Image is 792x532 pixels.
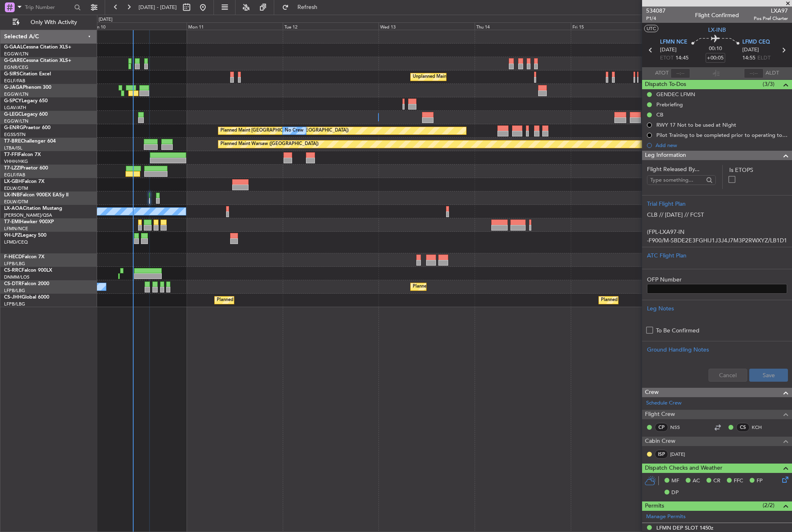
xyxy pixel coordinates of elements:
[4,51,29,57] a: EGGW/LTN
[4,45,23,50] span: G-GAAL
[671,68,690,78] input: --:--
[9,16,88,29] button: Only With Activity
[4,99,22,103] span: G-SPCY
[4,166,48,171] a: T7-LZZIPraetor 600
[645,388,659,397] span: Crew
[4,206,23,211] span: LX-AOA
[4,145,22,151] a: LTBA/ISL
[278,1,327,14] button: Refresh
[645,80,686,89] span: Dispatch To-Dos
[290,4,325,10] span: Refresh
[4,281,22,286] span: CS-DTR
[708,26,726,34] span: LX-INB
[742,46,759,54] span: [DATE]
[4,193,68,198] a: LX-INBFalcon 900EX EASy II
[4,139,21,144] span: T7-BRE
[4,185,28,191] a: EDLW/DTM
[220,125,349,137] div: Planned Maint [GEOGRAPHIC_DATA] ([GEOGRAPHIC_DATA])
[21,20,86,25] span: Only With Activity
[139,4,177,11] span: [DATE] - [DATE]
[656,91,695,98] div: GENDEC LFMN
[650,174,704,186] input: Type something...
[4,125,51,130] a: G-ENRGPraetor 600
[4,118,29,124] a: EGGW/LTN
[4,78,25,84] a: EGLF/FAB
[656,326,700,335] label: To Be Confirmed
[4,58,23,63] span: G-GARE
[752,424,770,431] a: KCH
[647,251,787,260] div: ATC Flight Plan
[766,69,779,77] span: ALDT
[25,1,72,13] input: Trip Number
[4,45,71,50] a: G-GAALCessna Citation XLS+
[4,85,23,90] span: G-JAGA
[4,220,54,224] a: T7-EMIHawker 900XP
[90,22,187,30] div: Sun 10
[670,424,689,431] a: NSS
[763,80,774,88] span: (3/3)
[4,158,28,165] a: VHHH/HKG
[647,304,787,313] div: Leg Notes
[647,165,716,174] span: Flight Released By...
[736,423,750,432] div: CS
[4,112,22,117] span: G-LEGC
[4,139,56,144] a: T7-BREChallenger 604
[571,22,667,30] div: Fri 15
[4,261,25,267] a: LFPB/LBG
[645,410,675,419] span: Flight Crew
[4,199,28,205] a: EDLW/DTM
[283,22,379,30] div: Tue 12
[647,208,787,243] div: CLB // [DATE] // FCST (FPL-LXA97-IN -F900/M-SBDE2E3FGHIJ1J3J4J7M3P2RWXYZ/LB1D1 -LFMN1445 -N0231A0...
[671,477,679,485] span: MF
[655,450,668,459] div: ISP
[4,72,20,77] span: G-SIRS
[660,46,677,54] span: [DATE]
[4,288,25,294] a: LFPB/LBG
[4,72,51,77] a: G-SIRSCitation Excel
[656,121,736,128] div: RWY 17 Not to be used at NIght
[4,172,25,178] a: EGLF/FAB
[734,477,743,485] span: FFC
[4,125,23,130] span: G-ENRG
[709,45,722,53] span: 00:10
[4,58,71,63] a: G-GARECessna Citation XLS+
[4,152,41,157] a: T7-FFIFalcon 7X
[4,212,52,218] a: [PERSON_NAME]/QSA
[99,16,112,23] div: [DATE]
[378,22,475,30] div: Wed 13
[660,54,673,62] span: ETOT
[695,11,739,20] div: Flight Confirmed
[656,101,683,108] div: Prebriefing
[4,226,28,232] a: LFMN/NCE
[4,179,44,184] a: LX-GBHFalcon 7X
[656,111,663,118] div: CB
[4,268,22,273] span: CS-RRC
[285,125,304,137] div: No Crew
[729,166,787,174] label: Is ETOPS
[4,152,18,157] span: T7-FFI
[4,255,22,259] span: F-HECD
[656,524,713,531] div: LFMN DEP SLOT 1450z
[220,138,319,150] div: Planned Maint Warsaw ([GEOGRAPHIC_DATA])
[656,132,788,138] div: Pilot Training to be completed prior to operating to LFMD
[647,200,787,208] div: Trial Flight Plan
[4,301,25,307] a: LFPB/LBG
[754,15,788,22] span: Pos Pref Charter
[757,477,763,485] span: FP
[645,464,722,473] span: Dispatch Checks and Weather
[217,294,345,306] div: Planned Maint [GEOGRAPHIC_DATA] ([GEOGRAPHIC_DATA])
[655,423,668,432] div: CP
[646,7,666,15] span: 534087
[675,54,689,62] span: 14:45
[4,233,20,238] span: 9H-LPZ
[4,91,29,97] a: EGGW/LTN
[4,206,62,211] a: LX-AOACitation Mustang
[645,151,686,160] span: Leg Information
[413,281,454,293] div: Planned Maint Sofia
[4,233,46,238] a: 9H-LPZLegacy 500
[4,295,22,300] span: CS-JHH
[4,274,29,280] a: DNMM/LOS
[754,7,788,15] span: LXA97
[475,22,571,30] div: Thu 14
[4,239,28,245] a: LFMD/CEQ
